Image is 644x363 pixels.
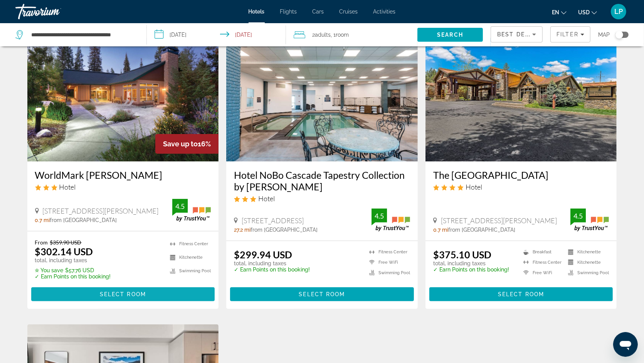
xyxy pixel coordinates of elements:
[166,253,211,262] li: Kitchenette
[433,227,448,233] span: 0.7 mi
[147,23,286,46] button: Select check in and out date
[564,270,609,276] li: Swimming Pool
[550,26,590,42] button: Filters
[35,239,48,246] span: From
[425,38,617,161] img: The Evergreen Hotel
[35,169,211,181] a: WorldMark [PERSON_NAME]
[429,287,613,301] button: Select Room
[35,267,111,273] p: $57.76 USD
[172,202,188,211] div: 4.5
[234,227,251,233] span: 27.2 mi
[570,209,609,231] img: TrustYou guest rating badge
[251,227,318,233] span: from [GEOGRAPHIC_DATA]
[35,183,211,191] div: 3 star Hotel
[166,239,211,249] li: Fitness Center
[35,267,64,273] span: ✮ You save
[30,29,135,41] input: Search hotel destination
[610,31,629,38] button: Toggle map
[234,249,292,260] ins: $299.94 USD
[15,2,92,22] a: Travorium
[172,199,211,222] img: TrustYou guest rating badge
[497,30,536,39] mat-select: Sort by
[365,259,410,266] li: Free WiFi
[372,211,387,221] div: 4.5
[234,169,410,192] a: Hotel NoBo Cascade Tapestry Collection by [PERSON_NAME]
[598,29,610,40] span: Map
[552,9,559,15] span: en
[43,207,159,215] span: [STREET_ADDRESS][PERSON_NAME]
[35,246,93,257] ins: $302.14 USD
[234,260,310,266] p: total, including taxes
[557,31,578,37] span: Filter
[578,7,597,18] button: Change currency
[230,289,414,298] a: Select Room
[312,29,331,40] span: 2
[433,183,609,191] div: 4 star Hotel
[466,183,482,191] span: Hotel
[372,209,410,231] img: TrustYou guest rating badge
[313,8,324,15] a: Cars
[242,216,304,225] span: [STREET_ADDRESS]
[609,3,629,20] button: User Menu
[437,32,463,38] span: Search
[441,216,557,225] span: [STREET_ADDRESS][PERSON_NAME]
[31,289,215,298] a: Select Room
[520,259,564,266] li: Fitness Center
[433,260,509,266] p: total, including taxes
[249,8,265,15] a: Hotels
[226,38,418,161] img: Hotel NoBo Cascade Tapestry Collection by Hilton
[163,140,198,148] span: Save up to
[35,273,111,280] p: ✓ Earn Points on this booking!
[552,7,567,18] button: Change language
[35,217,50,223] span: 0.7 mi
[234,194,410,203] div: 3 star Hotel
[59,183,76,191] span: Hotel
[336,32,349,38] span: Room
[373,8,396,15] a: Activities
[234,266,310,273] p: ✓ Earn Points on this booking!
[433,266,509,273] p: ✓ Earn Points on this booking!
[166,266,211,276] li: Swimming Pool
[497,31,537,37] span: Best Deals
[498,291,544,297] span: Select Room
[433,169,609,181] a: The [GEOGRAPHIC_DATA]
[578,9,590,15] span: USD
[27,38,219,161] img: WorldMark McCall
[50,239,82,246] del: $359.90 USD
[570,211,586,221] div: 4.5
[613,332,638,357] iframe: Button to launch messaging window
[417,28,483,42] button: Search
[230,287,414,301] button: Select Room
[448,227,515,233] span: from [GEOGRAPHIC_DATA]
[35,257,111,263] p: total, including taxes
[286,23,417,46] button: Travelers: 2 adults, 0 children
[280,8,297,15] a: Flights
[433,249,491,260] ins: $375.10 USD
[340,8,358,15] a: Cruises
[299,291,345,297] span: Select Room
[564,249,609,255] li: Kitchenette
[258,194,275,203] span: Hotel
[614,8,623,15] span: LP
[315,32,331,38] span: Adults
[331,29,349,40] span: , 1
[564,259,609,266] li: Kitchenette
[50,217,117,223] span: from [GEOGRAPHIC_DATA]
[429,289,613,298] a: Select Room
[365,249,410,255] li: Fitness Center
[155,134,219,154] div: 16%
[100,291,146,297] span: Select Room
[365,270,410,276] li: Swimming Pool
[520,270,564,276] li: Free WiFi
